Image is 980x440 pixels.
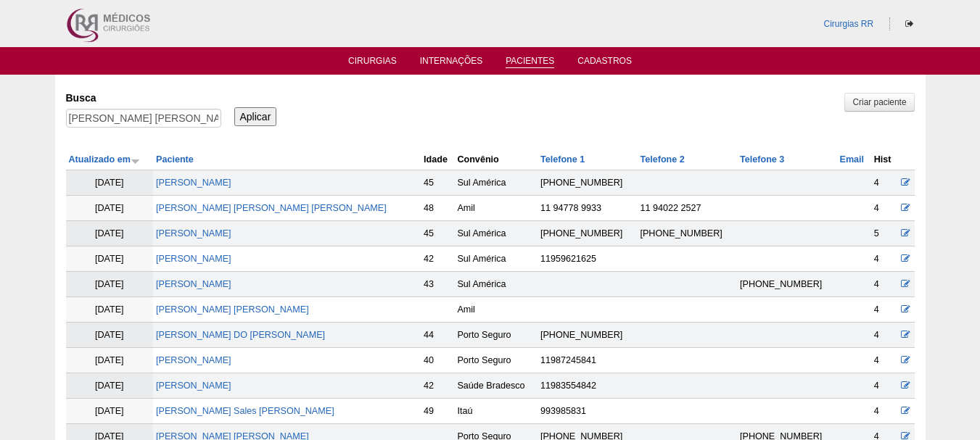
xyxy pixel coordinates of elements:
[871,196,897,221] td: 4
[66,297,154,323] td: [DATE]
[421,246,454,272] td: 42
[871,323,897,348] td: 4
[234,107,277,126] input: Aplicar
[421,373,454,399] td: 42
[538,348,638,373] td: 11987245841
[454,297,538,323] td: Amil
[538,196,638,221] td: 11 94778 9933
[156,154,194,165] a: Paciente
[156,406,334,416] a: [PERSON_NAME] Sales [PERSON_NAME]
[66,196,154,221] td: [DATE]
[840,154,865,165] a: Email
[66,323,154,348] td: [DATE]
[421,348,454,373] td: 40
[577,56,632,70] a: Cadastros
[156,178,231,188] a: [PERSON_NAME]
[421,399,454,424] td: 49
[454,170,538,196] td: Sul América
[66,399,154,424] td: [DATE]
[540,154,585,165] a: Telefone 1
[538,246,638,272] td: 11959621625
[871,149,897,170] th: Hist
[454,272,538,297] td: Sul América
[66,221,154,246] td: [DATE]
[66,246,154,272] td: [DATE]
[844,93,914,112] a: Criar paciente
[156,203,387,213] a: [PERSON_NAME] [PERSON_NAME] [PERSON_NAME]
[737,272,837,297] td: [PHONE_NUMBER]
[871,221,897,246] td: 5
[538,399,638,424] td: 993985831
[66,272,154,297] td: [DATE]
[871,297,897,323] td: 4
[156,254,231,264] a: [PERSON_NAME]
[454,221,538,246] td: Sul América
[421,272,454,297] td: 43
[905,20,913,28] i: Sair
[454,246,538,272] td: Sul América
[66,109,221,128] input: Digite os termos que você deseja procurar.
[66,348,154,373] td: [DATE]
[131,156,140,165] img: ordem crescente
[640,154,684,165] a: Telefone 2
[156,304,309,315] a: [PERSON_NAME] [PERSON_NAME]
[156,381,231,391] a: [PERSON_NAME]
[637,196,737,221] td: 11 94022 2527
[823,19,873,29] a: Cirurgias RR
[871,170,897,196] td: 4
[156,228,231,238] a: [PERSON_NAME]
[454,149,538,170] th: Convênio
[871,272,897,297] td: 4
[454,196,538,221] td: Amil
[421,149,454,170] th: Idade
[66,91,221,105] label: Busca
[871,348,897,373] td: 4
[421,170,454,196] td: 45
[454,373,538,399] td: Saúde Bradesco
[421,323,454,348] td: 44
[538,323,638,348] td: [PHONE_NUMBER]
[454,348,538,373] td: Porto Seguro
[156,355,231,365] a: [PERSON_NAME]
[538,170,638,196] td: [PHONE_NUMBER]
[421,221,454,246] td: 45
[637,221,737,246] td: [PHONE_NUMBER]
[66,373,154,399] td: [DATE]
[66,170,154,196] td: [DATE]
[348,56,397,70] a: Cirurgias
[871,373,897,399] td: 4
[420,56,483,70] a: Internações
[156,330,325,340] a: [PERSON_NAME] DO [PERSON_NAME]
[156,279,231,289] a: [PERSON_NAME]
[69,154,140,165] a: Atualizado em
[871,246,897,272] td: 4
[506,56,554,68] a: Pacientes
[538,221,638,246] td: [PHONE_NUMBER]
[454,399,538,424] td: Itaú
[871,399,897,424] td: 4
[454,323,538,348] td: Porto Seguro
[740,154,784,165] a: Telefone 3
[421,196,454,221] td: 48
[538,373,638,399] td: 11983554842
